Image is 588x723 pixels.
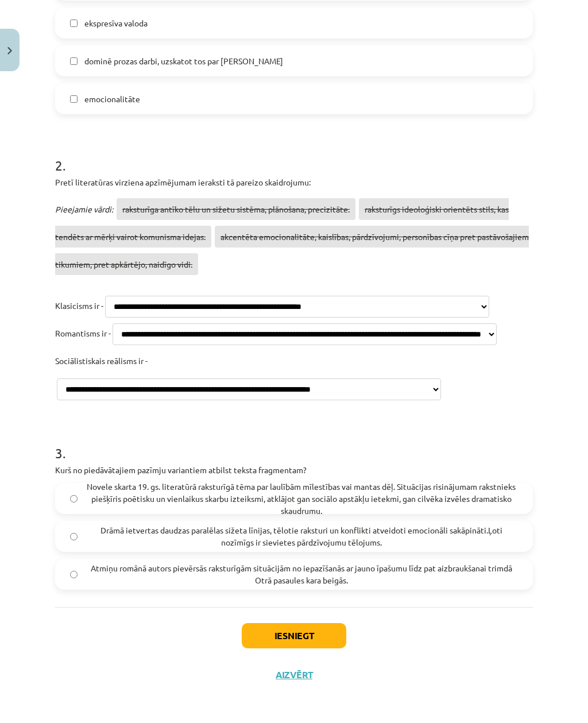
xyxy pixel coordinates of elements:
[55,355,148,366] span: Sociālistiskais reālisms ir -
[242,623,346,648] button: Iesniegt
[55,464,533,476] p: Kurš no piedāvātajiem pazīmju variantiem atbilst teksta fragmentam?
[55,137,533,173] h1: 2 .
[70,571,78,578] input: Atmiņu romānā autors pievērsās raksturīgām situācijām no iepazīšanās ar jauno īpašumu līdz pat ai...
[55,204,113,214] span: Pieejamie vārdi:
[272,669,316,681] button: Aizvērt
[55,226,529,275] span: akcentēta emocionalitāte, kaislības, pārdzīvojumi, personības cīņa pret pastāvošajiem tikumiem, p...
[84,93,140,105] span: emocionalitāte
[70,95,78,103] input: emocionalitāte
[55,425,533,461] h1: 3 .
[70,495,78,502] input: Novele skarta 19. gs. literatūrā raksturīgā tēma par laulībām mīlestības vai mantas dēļ. Situācij...
[55,176,533,188] p: Pretī literatūras virziena apzīmējumam ieraksti tā pareizo skaidrojumu:
[55,328,111,338] span: Romantisms ir -
[84,562,518,586] span: Atmiņu romānā autors pievērsās raksturīgām situācijām no iepazīšanās ar jauno īpašumu līdz pat ai...
[55,300,103,311] span: Klasicisms ir -
[84,481,518,517] span: Novele skarta 19. gs. literatūrā raksturīgā tēma par laulībām mīlestības vai mantas dēļ. Situācij...
[84,524,518,548] span: Drāmā ietvertas daudzas paralēlas sižeta līnijas, tēlotie raksturi un konflikti atveidoti emocion...
[70,20,78,27] input: ekspresīva valoda
[84,17,148,29] span: ekspresīva valoda
[7,47,12,55] img: icon-close-lesson-0947bae3869378f0d4975bcd49f059093ad1ed9edebbc8119c70593378902aed.svg
[84,55,283,67] span: dominē prozas darbi, uzskatot tos par [PERSON_NAME]
[70,57,78,65] input: dominē prozas darbi, uzskatot tos par [PERSON_NAME]
[117,198,355,220] span: raksturīga antīko tēlu un sižetu sistēma, plānošana, precizitāte.
[70,533,78,540] input: Drāmā ietvertas daudzas paralēlas sižeta līnijas, tēlotie raksturi un konflikti atveidoti emocion...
